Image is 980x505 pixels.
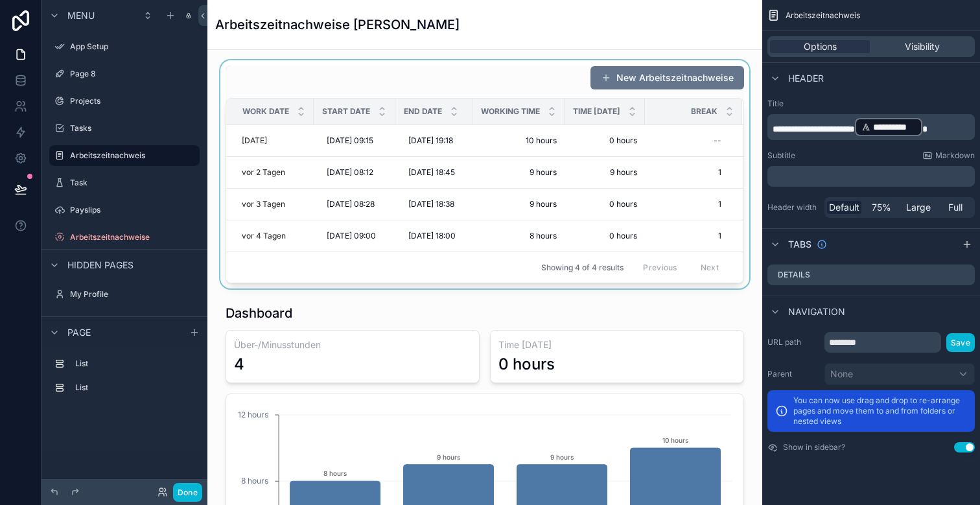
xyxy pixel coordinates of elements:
[404,106,442,117] span: End Date
[49,118,200,139] a: Tasks
[49,227,200,248] a: Arbeitszeitnachweise
[783,442,845,452] label: Show in sidebar?
[70,150,192,161] label: Arbeitszeitnachweis
[49,145,200,166] a: Arbeitszeitnachweis
[49,284,200,305] a: My Profile
[804,40,837,53] span: Options
[70,289,197,299] label: My Profile
[767,99,975,109] label: Title
[948,201,962,214] span: Full
[67,259,134,272] span: Hidden pages
[70,178,197,188] label: Task
[767,114,975,140] div: scrollable content
[75,382,194,393] label: List
[691,106,717,117] span: Break
[67,9,95,22] span: Menu
[70,205,197,215] label: Payslips
[173,483,202,502] button: Done
[573,106,620,117] span: Time [DATE]
[49,200,200,220] a: Payslips
[322,106,370,117] span: Start Date
[872,201,891,214] span: 75%
[905,40,940,53] span: Visibility
[788,238,811,251] span: Tabs
[481,106,540,117] span: Working Time
[70,232,197,242] label: Arbeitszeitnachweise
[767,166,975,187] div: scrollable content
[922,150,975,161] a: Markdown
[767,150,795,161] label: Subtitle
[946,333,975,352] button: Save
[70,96,197,106] label: Projects
[67,326,91,339] span: Page
[49,91,200,112] a: Projects
[75,358,194,369] label: List
[788,72,824,85] span: Header
[906,201,931,214] span: Large
[541,263,624,273] span: Showing 4 of 4 results
[41,347,207,411] div: scrollable content
[824,363,975,385] button: None
[793,395,967,427] p: You can now use drag and drop to re-arrange pages and move them to and from folders or nested views
[49,172,200,193] a: Task
[786,10,860,21] span: Arbeitszeitnachweis
[767,337,819,347] label: URL path
[767,369,819,379] label: Parent
[830,368,853,381] span: None
[829,201,859,214] span: Default
[767,202,819,213] label: Header width
[70,69,197,79] label: Page 8
[788,305,845,318] span: Navigation
[242,106,289,117] span: Work Date
[70,41,197,52] label: App Setup
[215,16,460,34] h1: Arbeitszeitnachweise [PERSON_NAME]
[49,36,200,57] a: App Setup
[70,123,197,134] label: Tasks
[49,64,200,84] a: Page 8
[935,150,975,161] span: Markdown
[778,270,810,280] label: Details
